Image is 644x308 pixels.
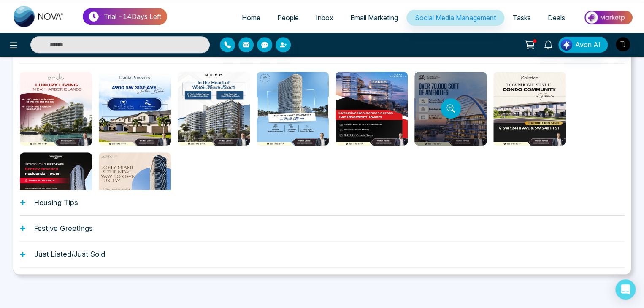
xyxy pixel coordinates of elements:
[575,40,601,50] span: Avon AI
[415,14,496,22] span: Social Media Management
[233,10,269,26] a: Home
[269,10,307,26] a: People
[513,14,531,22] span: Tasks
[616,37,630,51] img: User Avatar
[406,10,504,26] a: Social Media Management
[104,11,161,22] p: Trial - 14 Days Left
[504,10,539,26] a: Tasks
[342,10,406,26] a: Email Marketing
[242,14,260,22] span: Home
[548,14,565,22] span: Deals
[34,198,78,207] h1: Housing Tips
[578,8,639,27] img: Market-place.gif
[316,14,333,22] span: Inbox
[14,6,64,27] img: Nova CRM Logo
[560,39,572,51] img: Lead Flow
[441,98,461,119] button: Preview template
[34,224,93,232] h1: Festive Greetings
[307,10,342,26] a: Inbox
[539,10,574,26] a: Deals
[558,37,608,53] button: Avon AI
[277,14,299,22] span: People
[350,14,398,22] span: Email Marketing
[615,279,636,300] div: Open Intercom Messenger
[34,250,105,258] h1: Just Listed/Just Sold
